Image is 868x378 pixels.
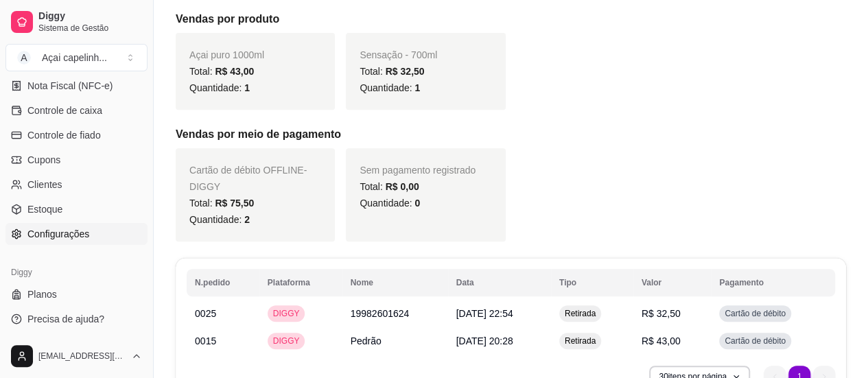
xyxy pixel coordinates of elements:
[187,269,259,296] th: N.pedido
[5,223,148,245] a: Configurações
[215,66,254,77] span: R$ 43,00
[270,308,303,319] span: DIGGY
[189,198,254,209] span: Total:
[259,269,342,296] th: Plataforma
[722,335,788,346] span: Cartão de débito
[27,104,102,117] span: Controle de caixa
[27,79,113,93] span: Nota Fiscal (NFC-e)
[562,335,598,346] span: Retirada
[244,82,250,93] span: 1
[189,66,254,77] span: Total:
[27,202,62,216] span: Estoque
[27,128,101,142] span: Controle de fiado
[633,269,712,296] th: Valor
[448,269,551,296] th: Data
[195,335,216,346] span: 0015
[386,66,425,77] span: R$ 32,50
[5,261,148,283] div: Diggy
[5,75,148,97] a: Nota Fiscal (NFC-e)
[562,308,598,319] span: Retirada
[360,181,419,192] span: Total:
[176,11,846,27] h5: Vendas por produto
[195,308,216,319] span: 0025
[5,99,148,121] a: Controle de caixa
[360,198,420,209] span: Quantidade:
[342,269,448,296] th: Nome
[5,198,148,220] a: Estoque
[642,308,681,319] span: R$ 32,50
[414,198,420,209] span: 0
[722,308,788,319] span: Cartão de débito
[27,227,89,241] span: Configurações
[176,126,846,143] h5: Vendas por meio de pagamento
[551,269,633,296] th: Tipo
[5,149,148,171] a: Cupons
[642,335,681,346] span: R$ 43,00
[360,82,420,93] span: Quantidade:
[5,174,148,196] a: Clientes
[360,49,437,60] span: Sensação - 700ml
[42,51,107,64] div: Açai capelinh ...
[215,198,254,209] span: R$ 75,50
[711,269,835,296] th: Pagamento
[5,283,148,305] a: Planos
[189,165,307,192] span: Cartão de débito OFFLINE - DIGGY
[342,327,448,355] td: Pedrão
[270,335,303,346] span: DIGGY
[244,214,250,225] span: 2
[5,124,148,146] a: Controle de fiado
[38,23,142,34] span: Sistema de Gestão
[189,82,250,93] span: Quantidade:
[360,165,476,176] span: Sem pagamento registrado
[38,10,142,23] span: Diggy
[27,312,104,326] span: Precisa de ajuda?
[189,49,264,60] span: Açai puro 1000ml
[27,153,60,167] span: Cupons
[456,308,513,319] span: [DATE] 22:54
[27,178,62,191] span: Clientes
[5,5,148,38] a: DiggySistema de Gestão
[342,300,448,327] td: 19982601624
[386,181,419,192] span: R$ 0,00
[5,44,148,71] button: Select a team
[189,214,250,225] span: Quantidade:
[38,351,126,362] span: [EMAIL_ADDRESS][DOMAIN_NAME]
[5,308,148,330] a: Precisa de ajuda?
[360,66,424,77] span: Total:
[414,82,420,93] span: 1
[17,51,31,64] span: A
[5,340,148,373] button: [EMAIL_ADDRESS][DOMAIN_NAME]
[456,335,513,346] span: [DATE] 20:28
[27,287,57,301] span: Planos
